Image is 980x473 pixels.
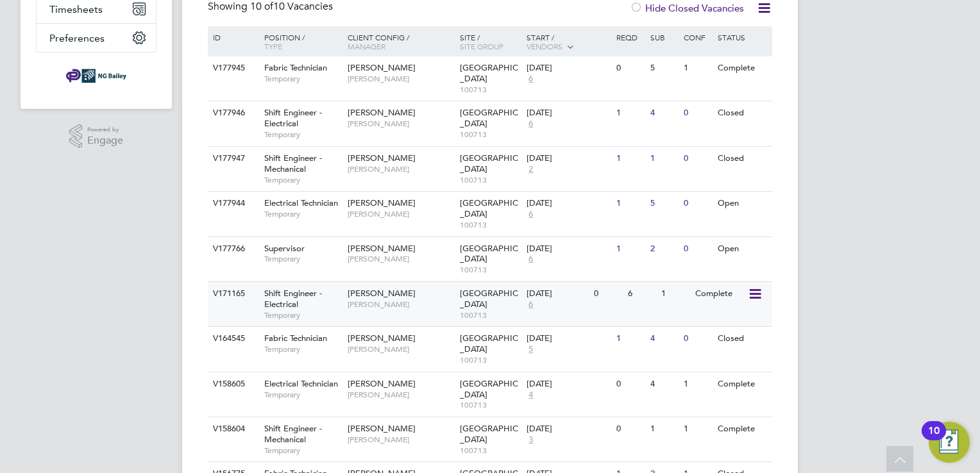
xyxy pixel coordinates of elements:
[527,244,610,254] div: [DATE]
[680,147,714,170] div: 0
[210,192,255,215] div: V177944
[49,32,105,44] span: Preferences
[527,41,562,51] span: Vendors
[460,310,521,320] span: 100713
[36,65,156,86] a: Go to home page
[348,390,453,400] span: [PERSON_NAME]
[264,344,341,354] span: Temporary
[49,3,103,15] span: Timesheets
[460,445,521,456] span: 100713
[210,147,255,170] div: V177947
[348,243,416,254] span: [PERSON_NAME]
[264,175,341,185] span: Temporary
[348,62,416,73] span: [PERSON_NAME]
[527,198,610,209] div: [DATE]
[460,175,521,185] span: 100713
[264,153,322,174] span: Shift Engineer - Mechanical
[460,107,518,129] span: [GEOGRAPHIC_DATA]
[264,310,341,320] span: Temporary
[264,423,322,445] span: Shift Engineer - Mechanical
[527,164,535,175] span: 2
[527,209,535,220] span: 6
[210,282,255,306] div: V171165
[457,26,524,57] div: Site /
[613,192,646,215] div: 1
[527,63,610,74] div: [DATE]
[714,327,770,351] div: Closed
[255,26,344,57] div: Position /
[348,435,453,445] span: [PERSON_NAME]
[348,164,453,174] span: [PERSON_NAME]
[527,153,610,164] div: [DATE]
[929,422,970,463] button: Open Resource Center, 10 new notifications
[344,26,457,57] div: Client Config /
[264,378,338,389] span: Electrical Technician
[527,74,535,85] span: 6
[69,124,124,149] a: Powered byEngage
[714,417,770,441] div: Complete
[680,327,714,351] div: 0
[348,378,416,389] span: [PERSON_NAME]
[348,41,385,51] span: Manager
[527,108,610,119] div: [DATE]
[527,299,535,310] span: 6
[613,101,646,125] div: 1
[460,220,521,230] span: 100713
[264,333,327,344] span: Fabric Technician
[264,129,341,140] span: Temporary
[264,254,341,264] span: Temporary
[460,378,518,400] span: [GEOGRAPHIC_DATA]
[210,56,255,80] div: V177945
[460,355,521,365] span: 100713
[264,390,341,400] span: Temporary
[714,192,770,215] div: Open
[348,107,416,118] span: [PERSON_NAME]
[348,74,453,84] span: [PERSON_NAME]
[647,26,680,48] div: Sub
[647,372,680,396] div: 4
[264,197,338,208] span: Electrical Technician
[523,26,613,58] div: Start /
[680,192,714,215] div: 0
[647,237,680,261] div: 2
[613,147,646,170] div: 1
[714,372,770,396] div: Complete
[210,327,255,351] div: V164545
[527,288,587,299] div: [DATE]
[714,147,770,170] div: Closed
[460,41,503,51] span: Site Group
[613,26,646,48] div: Reqd
[348,254,453,264] span: [PERSON_NAME]
[527,333,610,344] div: [DATE]
[264,62,327,73] span: Fabric Technician
[460,129,521,140] span: 100713
[460,288,518,310] span: [GEOGRAPHIC_DATA]
[527,119,535,129] span: 6
[714,26,770,48] div: Status
[527,254,535,265] span: 6
[460,400,521,410] span: 100713
[680,372,714,396] div: 1
[264,445,341,456] span: Temporary
[527,424,610,435] div: [DATE]
[647,417,680,441] div: 1
[658,282,691,306] div: 1
[264,288,322,310] span: Shift Engineer - Electrical
[460,423,518,445] span: [GEOGRAPHIC_DATA]
[714,56,770,80] div: Complete
[264,209,341,219] span: Temporary
[210,101,255,125] div: V177946
[680,417,714,441] div: 1
[460,197,518,219] span: [GEOGRAPHIC_DATA]
[647,192,680,215] div: 5
[613,237,646,261] div: 1
[527,379,610,390] div: [DATE]
[460,333,518,354] span: [GEOGRAPHIC_DATA]
[264,41,282,51] span: Type
[460,265,521,275] span: 100713
[680,56,714,80] div: 1
[591,282,624,306] div: 0
[527,435,535,445] span: 3
[210,26,255,48] div: ID
[647,101,680,125] div: 4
